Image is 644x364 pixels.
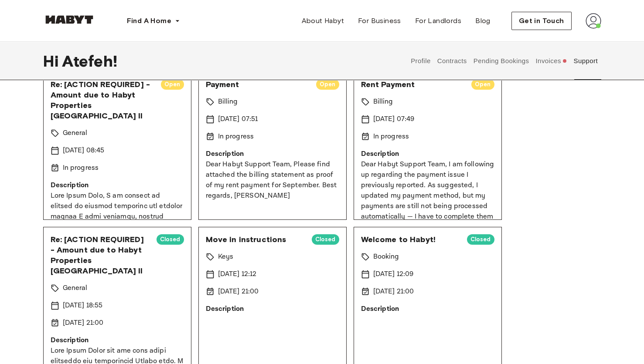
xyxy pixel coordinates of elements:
p: [DATE] 21:00 [373,286,414,297]
p: Description [51,180,184,191]
p: [DATE] 18:55 [63,300,103,311]
span: About Habyt [302,16,344,26]
p: [DATE] 08:45 [63,145,105,156]
p: Description [206,149,339,159]
span: For Business [358,16,401,26]
a: Blog [468,12,497,30]
span: Open [471,80,494,89]
p: General [63,128,88,138]
span: Hi [43,52,62,70]
button: Find A Home [120,12,187,30]
img: avatar [586,13,601,29]
p: [DATE] 07:49 [373,114,415,125]
span: Payment [206,79,309,90]
button: Support [572,42,599,80]
span: Get in Touch [519,16,564,26]
span: Move in instructions [206,234,305,245]
p: Keys [218,252,234,262]
p: Description [361,304,494,314]
p: General [63,283,88,293]
a: For Landlords [408,12,468,30]
p: Dear Habyt Support Team, Please find attached the billing statement as proof of my rent payment f... [206,159,339,201]
button: Contracts [436,42,468,80]
p: [DATE] 07:51 [218,114,258,125]
a: For Business [351,12,408,30]
p: In progress [63,163,99,173]
span: For Landlords [415,16,461,26]
p: Description [206,304,339,314]
p: In progress [218,131,254,142]
button: Invoices [535,42,568,80]
button: Pending Bookings [472,42,530,80]
span: Rent Payment [361,79,464,90]
span: Closed [467,235,494,244]
span: Closed [157,235,184,244]
span: Blog [475,16,491,26]
p: [DATE] 12:12 [218,269,257,280]
span: Open [161,80,184,89]
a: About Habyt [295,12,351,30]
button: Profile [410,42,432,80]
p: Booking [373,252,399,262]
span: Closed [312,235,339,244]
p: Billing [373,97,393,107]
span: Re: [ACTION REQUIRED] - Amount due to Habyt Properties [GEOGRAPHIC_DATA] II [51,79,154,121]
p: [DATE] 21:00 [63,318,104,328]
span: Find A Home [127,16,171,26]
img: Habyt [43,15,95,24]
p: [DATE] 21:00 [218,286,259,297]
div: user profile tabs [408,42,601,80]
p: [DATE] 12:09 [373,269,414,280]
span: Welcome to Habyt! [361,234,460,245]
p: In progress [373,131,409,142]
p: Billing [218,97,238,107]
p: Description [51,335,184,346]
span: Open [316,80,339,89]
span: Atefeh ! [62,52,117,70]
button: Get in Touch [511,12,572,30]
span: Re: [ACTION REQUIRED] - Amount due to Habyt Properties [GEOGRAPHIC_DATA] II [51,234,150,276]
p: Description [361,149,494,159]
